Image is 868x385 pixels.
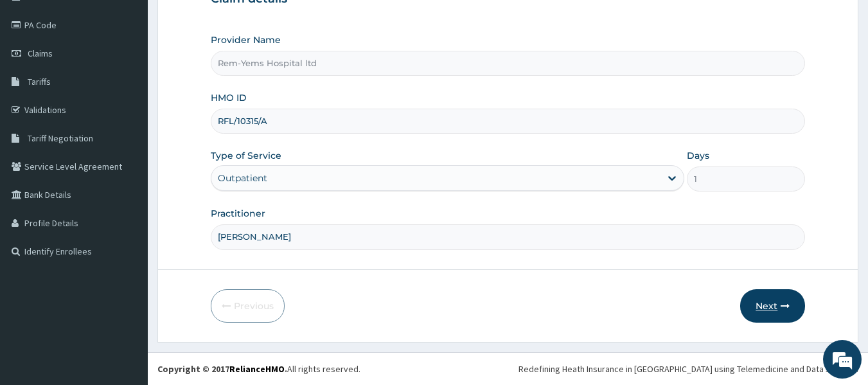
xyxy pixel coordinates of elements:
textarea: Type your message and hit 'Enter' [6,252,245,297]
span: We're online! [75,112,177,242]
div: Chat with us now [67,72,216,89]
span: Tariffs [28,76,51,87]
label: Days [687,149,709,162]
div: Outpatient [218,172,267,184]
input: Enter HMO ID [211,109,806,134]
div: Minimize live chat window [211,6,242,37]
span: Tariff Negotiation [28,132,93,144]
label: Practitioner [211,207,265,220]
div: Redefining Heath Insurance in [GEOGRAPHIC_DATA] using Telemedicine and Data Science! [518,363,858,375]
label: Provider Name [211,33,281,46]
a: RelianceHMO [229,363,285,375]
footer: All rights reserved. [148,352,868,385]
label: Type of Service [211,149,281,162]
img: d_794563401_company_1708531726252_794563401 [24,64,52,96]
input: Enter Name [211,224,806,249]
span: Claims [28,48,53,59]
button: Previous [211,289,285,323]
label: HMO ID [211,91,247,104]
button: Next [740,289,805,323]
strong: Copyright © 2017 . [157,363,287,375]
